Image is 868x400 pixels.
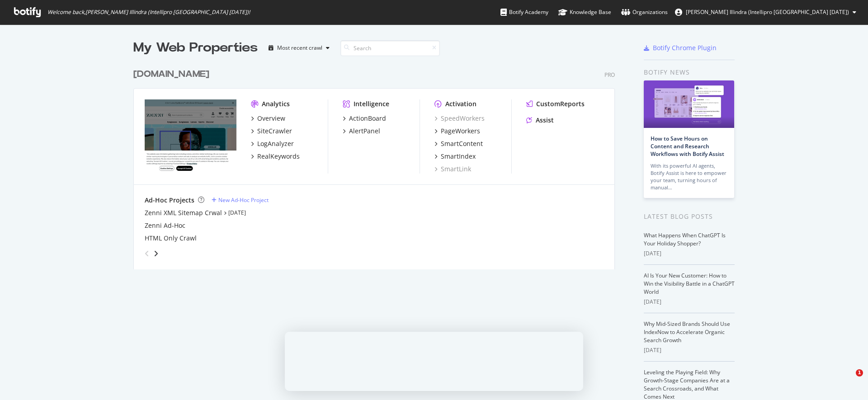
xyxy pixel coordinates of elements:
iframe: Survey from Botify [285,332,583,391]
a: [DOMAIN_NAME] [133,68,213,81]
a: CustomReports [526,99,585,108]
a: [DATE] [228,209,246,216]
a: Why Mid-Sized Brands Should Use IndexNow to Accelerate Organic Search Growth [644,320,730,344]
a: AI Is Your New Customer: How to Win the Visibility Battle in a ChatGPT World [644,272,735,296]
div: SmartContent [441,139,483,148]
a: HTML Only Crawl [145,234,197,243]
button: [PERSON_NAME] Illindra (Intellipro [GEOGRAPHIC_DATA] [DATE]) [668,5,863,19]
a: Zenni XML Sitemap Crwal [145,208,222,217]
iframe: Intercom live chat [837,369,859,391]
a: ActionBoard [343,114,386,123]
div: Botify Chrome Plugin [653,43,717,52]
div: Activation [445,99,476,108]
img: How to Save Hours on Content and Research Workflows with Botify Assist [644,80,734,128]
input: Search [340,40,440,56]
a: What Happens When ChatGPT Is Your Holiday Shopper? [644,231,726,247]
span: 1 [856,369,863,376]
a: RealKeywords [251,152,300,161]
a: SmartLink [434,165,471,174]
div: Botify Academy [500,8,548,17]
a: PageWorkers [434,127,480,136]
div: SiteCrawler [257,127,292,136]
button: Most recent crawl [265,41,333,55]
div: [DATE] [644,298,735,306]
a: Assist [526,116,554,125]
a: LogAnalyzer [251,139,294,148]
div: My Web Properties [133,39,258,57]
div: AlertPanel [349,127,380,136]
div: With its powerful AI agents, Botify Assist is here to empower your team, turning hours of manual… [651,162,727,191]
div: Knowledge Base [558,8,611,17]
div: grid [133,57,622,269]
div: CustomReports [536,99,585,108]
div: ActionBoard [349,114,386,123]
div: angle-right [153,249,159,258]
div: [DATE] [644,346,735,354]
a: SiteCrawler [251,127,292,136]
div: New Ad-Hoc Project [218,196,269,204]
a: SmartContent [434,139,483,148]
div: SmartIndex [441,152,476,161]
a: Botify Chrome Plugin [644,43,717,52]
div: Latest Blog Posts [644,212,735,221]
div: Most recent crawl [277,45,322,51]
a: New Ad-Hoc Project [212,196,269,204]
a: SpeedWorkers [434,114,485,123]
div: [DOMAIN_NAME] [133,68,209,81]
div: Intelligence [354,99,389,108]
div: Assist [536,116,554,125]
a: Zenni Ad-Hoc [145,221,185,230]
div: Pro [604,71,615,79]
a: Overview [251,114,285,123]
span: Amarnadh Eswar Illindra (Intellipro India 01/03/2024) [686,8,849,16]
div: Analytics [262,99,290,108]
div: angle-left [141,246,153,261]
div: Organizations [621,8,668,17]
a: How to Save Hours on Content and Research Workflows with Botify Assist [651,135,724,158]
a: AlertPanel [343,127,380,136]
div: Ad-Hoc Projects [145,196,194,205]
div: LogAnalyzer [257,139,294,148]
div: Botify news [644,67,735,77]
span: Welcome back, [PERSON_NAME] Illindra (Intellipro [GEOGRAPHIC_DATA] [DATE]) ! [47,9,250,16]
div: PageWorkers [441,127,480,136]
div: [DATE] [644,249,735,258]
div: RealKeywords [257,152,300,161]
img: www.zennioptical.com [145,99,236,173]
div: Overview [257,114,285,123]
a: SmartIndex [434,152,476,161]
